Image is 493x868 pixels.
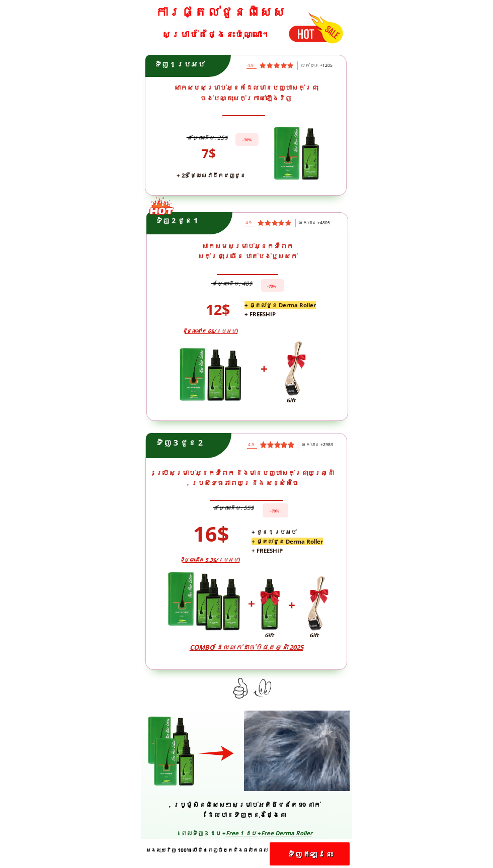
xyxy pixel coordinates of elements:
[242,594,262,614] h3: +
[235,137,258,143] h3: -70%
[301,442,343,449] h3: លក់បាន +2983
[146,846,268,853] span: សងលុយវិញ 100% បើមិនពេញចិត្តនឹងផលិតផល
[254,359,274,379] h3: +
[256,631,283,640] h3: Gift
[252,528,354,555] h3: + ជូន 1 ប្រអប់ + FREESHIP
[244,301,316,309] span: + ផ្តល់ជូន Derma Roller
[278,396,304,405] h3: Gift
[199,298,237,321] h3: 12$
[150,82,342,103] h3: សាកសមសម្រាប់អ្នកដែលមានបញ្ហាសក់ជ្រុះ ចង់បណ្តុះសក់ក្រាស់ឡើងវិញ
[170,171,253,180] h3: + 2$ ថ្លៃ​សេវា​ដឹកជញ្ជូន
[203,279,261,288] h3: តម្លៃ​ដើម: 40$
[179,133,236,142] h3: តម្លៃដើម: 25$
[261,283,283,290] h3: -70%
[112,3,329,21] h3: ការផ្តល់ជូនពិសេស
[244,301,338,319] h3: + FREESHIP
[300,631,327,640] h3: Gift
[140,28,292,41] h3: សម្រាប់តែថ្ងៃនេះប៉ុណ្ណោះ។
[155,215,235,227] h3: ទិញ 2 ជូន 1
[202,503,266,512] h3: តម្លៃ​ដើម: 55$
[190,643,303,652] span: COMBO ដែលលក់ដាច់បំផុតឆ្នាំ 2025
[144,800,350,820] h3: ប្រូម៉ូសិនពិសេសៗសម្រាប់អតិថិជនតែ 99 នាក់ ដែលបានទិញក្នុងថ្ងៃនេះ
[245,220,267,227] h3: 4.9
[165,556,257,564] h3: (ថ្លៃនៅតែ 5.3$/ប្រអប់)
[282,595,301,615] h3: +
[226,829,256,837] span: Free 1 ដប
[248,62,269,69] h3: 4.9
[248,442,269,449] h3: 4.9
[152,241,342,262] h3: សាកសមសម្រាប់អ្នកទំពែក សក់ជ្រុះច្រើន បាត់បង់ឫសសក់
[270,842,350,865] p: ទិញ​ឥឡូវនេះ
[301,62,343,69] h3: លក់បាន +1205
[150,468,340,488] h3: ប្រើសម្រាប់អ្នកទំពែក និងមានបញ្ហាសក់ជ្រុះយូរឆ្នាំ ប្រសិទ្ធភាពយូរ និង សន្សំសំចៃ
[193,144,225,163] h3: 7$
[165,327,257,335] h3: (ថ្លៃនៅតែ 6$/ប្រអប់)
[261,829,312,837] span: Free Derma Roller
[298,220,340,227] h3: លក់បាន +4805
[262,508,287,514] h3: -70%
[155,437,243,449] h3: ទិញ 3 ជូន 2
[168,517,255,551] h3: 16$
[152,829,341,838] h3: ពេលទិញ 3 ដប + +
[154,59,247,70] h3: ទិញ 1 ប្រអប់
[252,538,323,545] span: + ផ្តល់ជូន Derma Roller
